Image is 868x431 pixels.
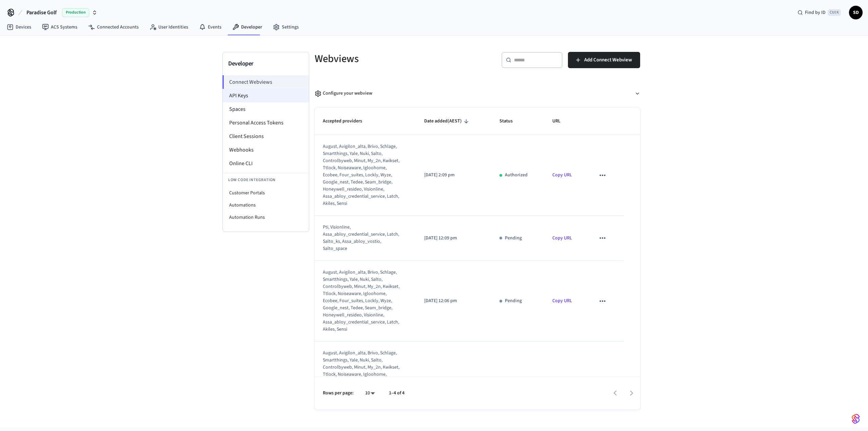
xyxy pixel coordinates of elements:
[315,52,473,66] h5: Webviews
[323,350,399,414] div: august, avigilon_alta, brivo, schlage, smartthings, yale, nuki, salto, controlbyweb, minut, my_2n...
[499,116,521,126] span: Status
[223,130,309,143] li: Client Sessions
[389,390,405,397] p: 1–4 of 4
[315,84,640,102] button: Configure your webview
[792,6,846,19] div: Find by IDCtrl K
[568,52,640,68] button: Add Connect Webview
[223,173,309,187] li: Low Code Integration
[505,235,522,242] p: Pending
[505,297,522,305] p: Pending
[805,9,826,16] span: Find by ID
[323,224,399,252] div: pti, visionline, assa_abloy_credential_service, latch, salto_ks, assa_abloy_vostio, salto_space
[424,172,483,179] p: [DATE] 2:09 pm
[223,89,309,102] li: API Keys
[228,59,303,68] h3: Developer
[268,21,304,33] a: Settings
[315,108,640,422] table: sticky table
[584,56,632,64] span: Add Connect Webview
[37,21,83,33] a: ACS Systems
[362,388,378,398] div: 10
[323,143,399,207] div: august, avigilon_alta, brivo, schlage, smartthings, yale, nuki, salto, controlbyweb, minut, my_2n...
[222,75,309,89] li: Connect Webviews
[852,413,860,424] img: SeamLogoGradient.69752ec5.svg
[1,21,37,33] a: Devices
[850,6,862,19] span: SD
[424,235,483,242] p: [DATE] 12:09 pm
[227,21,268,33] a: Developer
[223,102,309,116] li: Spaces
[223,187,309,199] li: Customer Portals
[144,21,194,33] a: User Identities
[552,235,572,241] a: Copy URL
[323,390,354,397] p: Rows per page:
[323,116,371,126] span: Accepted providers
[315,90,372,97] div: Configure your webview
[223,143,309,157] li: Webhooks
[223,211,309,223] li: Automation Runs
[552,116,569,126] span: URL
[552,172,572,178] a: Copy URL
[223,157,309,170] li: Online CLI
[552,297,572,304] a: Copy URL
[505,172,528,179] p: Authorized
[828,9,841,16] span: Ctrl K
[424,116,471,126] span: Date added(AEST)
[83,21,144,33] a: Connected Accounts
[62,8,89,17] span: Production
[223,199,309,211] li: Automations
[849,6,863,19] button: SD
[26,8,57,17] span: Paradise Golf
[223,116,309,130] li: Personal Access Tokens
[424,297,483,305] p: [DATE] 12:06 pm
[323,269,399,333] div: august, avigilon_alta, brivo, schlage, smartthings, yale, nuki, salto, controlbyweb, minut, my_2n...
[194,21,227,33] a: Events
